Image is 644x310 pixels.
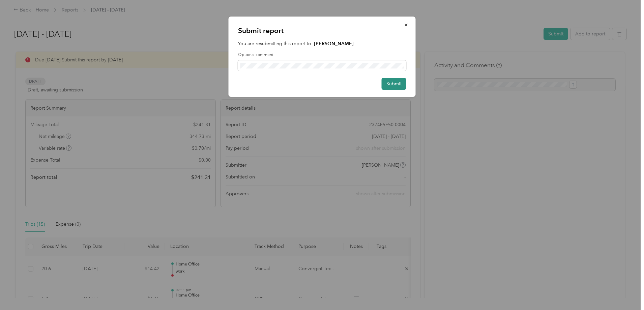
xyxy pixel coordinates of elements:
[606,272,644,310] iframe: Everlance-gr Chat Button Frame
[238,26,406,35] p: Submit report
[238,40,406,47] p: You are resubmitting this report to:
[314,41,354,47] strong: [PERSON_NAME]
[382,78,406,90] button: Submit
[238,52,406,58] label: Optional comment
